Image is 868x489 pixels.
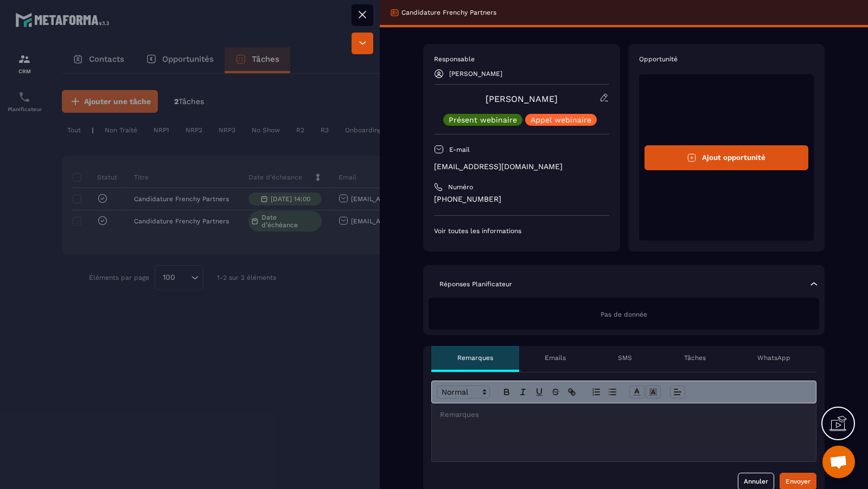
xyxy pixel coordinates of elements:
p: [PERSON_NAME] [449,70,502,78]
div: Envoyer [786,476,810,487]
p: [PHONE_NUMBER] [434,194,609,204]
p: Tâches [684,353,706,362]
p: Numéro [448,183,473,191]
p: Présent webinaire [449,116,517,124]
p: Candidature Frenchy Partners [401,8,496,17]
p: Remarques [457,353,493,362]
p: Responsable [434,55,609,63]
p: Emails [545,353,566,362]
p: Réponses Planificateur [439,280,512,288]
p: SMS [618,353,632,362]
p: Opportunité [639,55,814,63]
button: Ajout opportunité [644,145,809,170]
p: [EMAIL_ADDRESS][DOMAIN_NAME] [434,162,609,172]
a: [PERSON_NAME] [486,94,558,104]
p: Voir toutes les informations [434,227,609,235]
p: E-mail [449,145,470,154]
p: Appel webinaire [531,116,591,124]
span: Pas de donnée [601,311,647,318]
p: WhatsApp [757,353,790,362]
div: Ouvrir le chat [822,446,855,478]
